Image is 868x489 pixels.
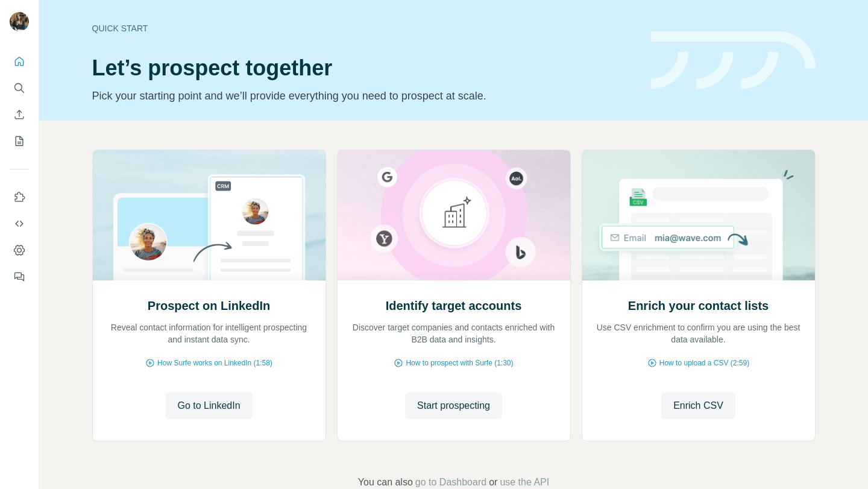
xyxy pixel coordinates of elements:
p: Discover target companies and contacts enriched with B2B data and insights. [350,321,558,345]
img: Prospect on LinkedIn [92,150,326,280]
button: Start prospecting [405,393,502,419]
span: Enrich CSV [673,399,723,413]
p: Use CSV enrichment to confirm you are using the best data available. [594,321,803,345]
p: Reveal contact information for intelligent prospecting and instant data sync. [105,321,313,345]
span: Start prospecting [417,399,490,413]
span: How Surfe works on LinkedIn (1:58) [157,358,272,368]
h1: Let’s prospect together [92,56,637,80]
img: banner [651,31,816,90]
button: Enrich CSV [661,393,735,419]
span: How to upload a CSV (2:59) [659,358,749,368]
button: Dashboard [10,239,29,261]
span: Go to LinkedIn [177,399,240,413]
button: Go to LinkedIn [165,393,252,419]
button: Use Surfe API [10,213,29,235]
button: Quick start [10,51,29,72]
span: How to prospect with Surfe (1:30) [406,358,513,368]
img: Enrich your contact lists [582,150,816,280]
button: Feedback [10,266,29,288]
div: Quick start [92,22,637,34]
h2: Enrich your contact lists [628,297,769,314]
h2: Identify target accounts [386,297,522,314]
button: Use Surfe on LinkedIn [10,186,29,208]
h2: Prospect on LinkedIn [148,297,270,314]
button: Enrich CSV [10,104,29,125]
img: Avatar [10,12,29,31]
button: My lists [10,130,29,152]
p: Pick your starting point and we’ll provide everything you need to prospect at scale. [92,87,637,104]
button: Search [10,77,29,99]
img: Identify target accounts [337,150,571,280]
